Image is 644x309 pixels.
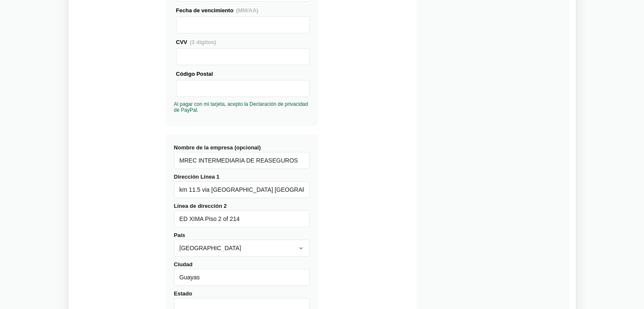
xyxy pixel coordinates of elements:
input: Línea de dirección 2 [174,210,310,227]
font: Estado [174,290,192,297]
font: Línea de dirección 2 [174,203,227,209]
iframe: Marco de tarjeta de crédito seguro - Fecha de vencimiento [180,17,306,33]
font: Nombre de la empresa (opcional) [174,144,261,151]
iframe: Marco de tarjeta de crédito seguro - Código postal [180,80,306,97]
input: Ciudad [174,269,310,286]
input: Dirección Línea 1 [174,181,310,198]
font: Código Postal [176,71,213,77]
font: (MM/AA) [236,7,258,14]
font: CVV [176,39,188,45]
select: País [174,240,310,257]
font: Ciudad [174,261,193,268]
font: (3 dígitos) [190,39,216,45]
font: Dirección Línea 1 [174,174,220,180]
iframe: Marco de tarjeta de crédito seguro - CVV [180,49,306,65]
input: Nombre de la empresa (opcional) [174,152,310,169]
font: País [174,232,185,238]
font: Fecha de vencimiento [176,7,234,14]
a: Al pagar con mi tarjeta, acepto la Declaración de privacidad de PayPal. [174,101,308,113]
